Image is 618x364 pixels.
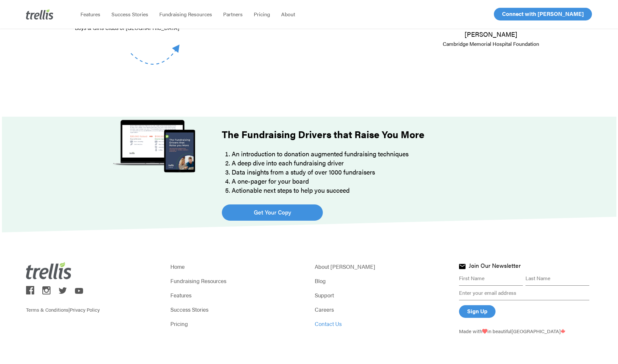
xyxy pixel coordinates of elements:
strong: The Fundraising Drivers that Raise You More [222,127,424,141]
input: Sign Up [459,305,496,318]
a: Fundraising Resources [170,276,303,285]
img: The Fundraising Drivers that Raise You More Guide Cover [106,117,201,176]
input: Enter your email address [459,286,589,300]
a: Blog [315,276,448,285]
p: | [26,296,159,313]
span: [GEOGRAPHIC_DATA] [511,328,565,334]
a: Pricing [248,11,276,18]
img: trellis on youtube [75,288,83,294]
span: Get Your Copy [254,208,291,217]
li: An introduction to donation augmented fundraising techniques [232,149,499,158]
p: Made with in beautiful [459,328,592,335]
input: First Name [459,271,523,286]
img: Trellis [26,9,53,19]
a: Get Your Copy [222,204,323,221]
a: About [PERSON_NAME] [315,262,448,271]
a: Contact Us [315,319,448,328]
a: Privacy Policy [70,306,100,313]
input: Last Name [525,271,589,286]
img: Trellis Logo [26,262,72,279]
p: [PERSON_NAME] [438,30,543,48]
a: Home [170,262,303,271]
img: trellis on instagram [42,286,50,294]
a: Terms & Conditions [26,306,68,313]
span: About [281,10,295,18]
span: Success Stories [111,10,148,18]
span: Pricing [254,10,270,18]
a: Features [75,11,106,18]
a: Success Stories [106,11,154,18]
h4: Join Our Newsletter [469,262,521,271]
img: Trellis - Canada [561,329,565,334]
img: Join Trellis Newsletter [459,264,466,269]
img: trellis on twitter [59,287,67,294]
a: Partners [218,11,248,18]
a: Features [170,291,303,300]
li: A one-pager for your board [232,176,499,186]
span: Features [80,10,100,18]
img: Love From Trellis [482,329,487,334]
a: Careers [315,305,448,314]
a: Support [315,291,448,300]
span: Cambridge Memorial Hospital Foundation [443,40,539,47]
a: About [276,11,301,18]
span: Connect with [PERSON_NAME] [502,10,584,18]
a: Success Stories [170,305,303,314]
span: Partners [223,10,243,18]
li: Data insights from a study of over 1000 fundraisers [232,167,499,176]
img: trellis on facebook [26,286,34,294]
a: Pricing [170,319,303,328]
span: Fundraising Resources [159,10,212,18]
li: A deep dive into each fundraising driver [232,158,499,167]
a: Fundraising Resources [154,11,218,18]
a: Connect with [PERSON_NAME] [494,8,592,20]
li: Actionable next steps to help you succeed [232,186,499,195]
